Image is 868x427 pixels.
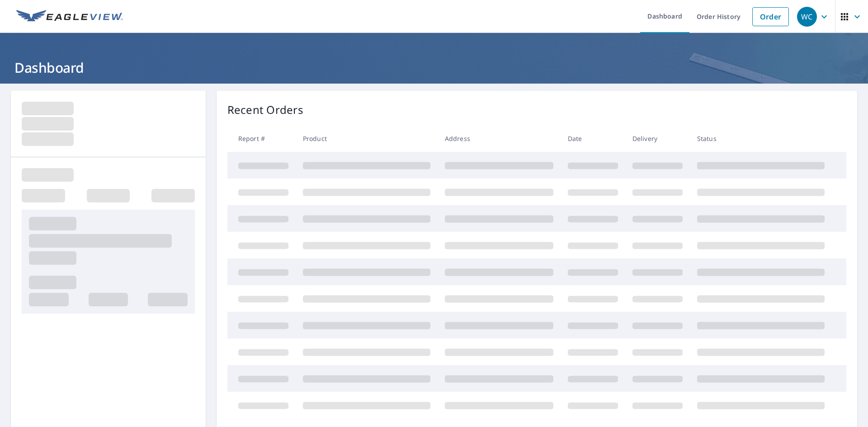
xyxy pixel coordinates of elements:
a: Order [752,7,789,26]
img: EV Logo [16,10,123,23]
h1: Dashboard [11,58,857,77]
th: Report # [227,125,296,152]
th: Address [438,125,561,152]
th: Status [690,125,832,152]
th: Date [561,125,625,152]
div: WC [797,7,817,27]
th: Product [296,125,438,152]
p: Recent Orders [227,102,303,118]
th: Delivery [625,125,690,152]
